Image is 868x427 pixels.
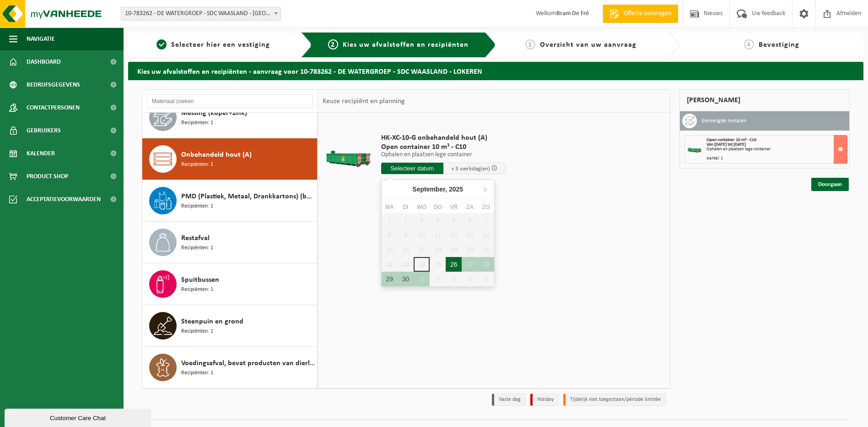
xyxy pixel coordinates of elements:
[27,119,61,142] span: Gebruikers
[27,27,55,50] span: Navigatie
[409,182,467,197] div: September,
[759,41,799,49] span: Bevestiging
[446,272,462,286] div: 3
[156,39,167,49] span: 1
[398,203,414,212] div: di
[414,203,430,212] div: wo
[142,263,318,305] button: Spuitbussen Recipiënten: 1
[133,39,294,50] a: 1Selecteer hier een vestiging
[128,62,863,80] h2: Kies uw afvalstoffen en recipiënten - aanvraag voor 10-783262 - DE WATERGROEP - SDC WAASLAND - LO...
[181,274,219,285] span: Spuitbussen
[27,188,101,211] span: Acceptatievoorwaarden
[343,41,469,49] span: Kies uw afvalstoffen en recipiënten
[181,327,213,336] span: Recipiënten: 1
[382,272,398,286] div: 29
[430,203,446,212] div: do
[706,156,847,161] div: Aantal: 1
[706,142,746,147] strong: Van [DATE] tot [DATE]
[398,272,414,286] div: 30
[27,50,61,73] span: Dashboard
[381,152,506,158] p: Ophalen en plaatsen lege container
[706,137,756,142] span: Open container 10 m³ - C10
[540,41,636,49] span: Overzicht van uw aanvraag
[328,39,338,49] span: 2
[492,394,526,406] li: Vaste dag
[142,347,318,388] button: Voedingsafval, bevat producten van dierlijke oorsprong, onverpakt, categorie 3 Recipiënten: 1
[142,138,318,180] button: Onbehandeld hout (A) Recipiënten: 1
[27,96,80,119] span: Contactpersonen
[147,94,313,108] input: Materiaal zoeken
[5,407,153,427] iframe: chat widget
[381,163,443,174] input: Selecteer datum
[446,203,462,212] div: vr
[811,178,849,191] a: Doorgaan
[181,369,213,378] span: Recipiënten: 1
[27,165,68,188] span: Product Shop
[318,90,410,113] div: Keuze recipiënt en planning
[414,272,430,286] div: 1
[430,272,446,286] div: 2
[181,316,243,327] span: Steenpuin en grond
[181,108,247,119] span: Messing (koper+zink)
[121,7,281,21] span: 10-783262 - DE WATERGROEP - SDC WAASLAND - LOKEREN
[530,394,559,406] li: Holiday
[462,203,478,212] div: za
[525,39,535,49] span: 3
[27,73,80,96] span: Bedrijfsgegevens
[181,149,252,160] span: Onbehandeld hout (A)
[679,89,850,111] div: [PERSON_NAME]
[381,133,506,142] span: HK-XC-10-G onbehandeld hout (A)
[142,180,318,222] button: PMD (Plastiek, Metaal, Drankkartons) (bedrijven) Recipiënten: 1
[181,160,213,169] span: Recipiënten: 1
[478,203,494,212] div: zo
[181,233,210,244] span: Restafval
[27,142,55,165] span: Kalender
[449,186,463,192] i: 2025
[621,9,674,18] span: Offerte aanvragen
[142,222,318,263] button: Restafval Recipiënten: 1
[744,39,754,49] span: 4
[181,119,213,127] span: Recipiënten: 1
[142,305,318,347] button: Steenpuin en grond Recipiënten: 1
[181,191,315,202] span: PMD (Plastiek, Metaal, Drankkartons) (bedrijven)
[171,41,270,49] span: Selecteer hier een vestiging
[451,166,490,172] span: + 3 werkdag(en)
[382,203,398,212] div: ma
[121,7,280,20] span: 10-783262 - DE WATERGROEP - SDC WAASLAND - LOKEREN
[701,114,746,128] h3: Gemengde metalen
[381,142,506,152] span: Open container 10 m³ - C10
[556,10,589,17] strong: Bram De Fré
[706,147,847,152] div: Ophalen en plaatsen lege container
[181,358,315,369] span: Voedingsafval, bevat producten van dierlijke oorsprong, onverpakt, categorie 3
[181,244,213,252] span: Recipiënten: 1
[603,5,678,23] a: Offerte aanvragen
[563,394,666,406] li: Tijdelijk niet toegestaan/période limitée
[142,97,318,138] button: Messing (koper+zink) Recipiënten: 1
[181,285,213,294] span: Recipiënten: 1
[181,202,213,211] span: Recipiënten: 1
[446,257,462,272] div: 26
